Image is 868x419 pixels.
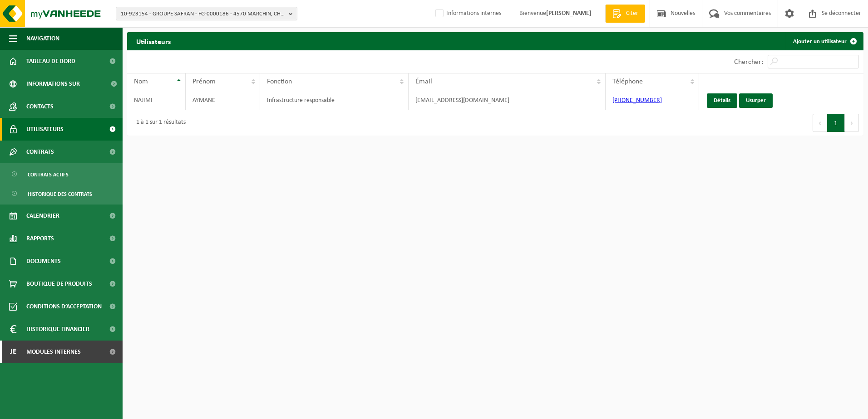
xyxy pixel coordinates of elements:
td: NAJIMI [127,90,186,110]
span: Prénom [192,78,216,85]
span: Téléphone [612,78,643,85]
span: Rapports [26,227,54,250]
span: Boutique de produits [26,273,92,295]
td: Infrastructure responsable [260,90,409,110]
span: Utilisateurs [26,118,64,141]
button: Précédent [813,114,827,132]
a: Détails [707,93,737,108]
span: Contrats actifs [28,166,69,183]
span: Émail [415,78,432,85]
span: Historique des contrats [28,185,92,203]
a: Contrats actifs [2,166,120,183]
a: Citer [605,5,645,23]
span: Contrats [26,141,54,163]
button: Prochain [845,114,859,132]
span: Tableau de bord [26,50,75,73]
span: Nom [134,78,148,85]
span: Fonction [267,78,292,85]
td: [EMAIL_ADDRESS][DOMAIN_NAME] [409,90,606,110]
span: Modules internes [26,341,81,363]
span: Documents [26,250,61,273]
a: [PHONE_NUMBER] [612,97,662,104]
font: Ajouter un utilisateur [793,39,847,44]
span: Historique financier [26,318,89,341]
span: Contacts [26,95,54,118]
div: 1 à 1 sur 1 résultats [132,115,186,131]
label: Chercher: [734,58,763,66]
span: Informations sur l’entreprise [26,73,105,95]
a: Ajouter un utilisateur [786,32,863,50]
span: Calendrier [26,205,59,227]
strong: [PERSON_NAME] [546,10,592,17]
span: Je [9,341,17,363]
font: Bienvenue [519,10,592,17]
td: AYMANE [186,90,260,110]
span: Conditions d’acceptation [26,295,102,318]
span: 10-923154 - GROUPE SAFRAN - FG-0000186 - 4570 MARCHIN, CHAUSSÉE DES FORGES [121,7,285,21]
button: 1 [827,114,845,132]
button: 10-923154 - GROUPE SAFRAN - FG-0000186 - 4570 MARCHIN, CHAUSSÉE DES FORGES [116,7,297,20]
span: Citer [624,9,641,18]
a: Usurper [739,93,773,108]
h2: Utilisateurs [127,32,180,50]
label: Informations internes [434,7,501,20]
span: Navigation [26,27,59,50]
a: Historique des contrats [2,185,120,202]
